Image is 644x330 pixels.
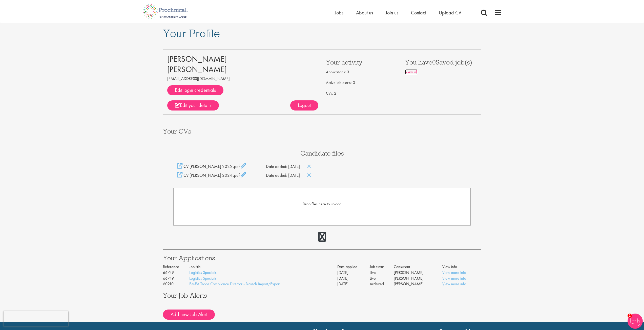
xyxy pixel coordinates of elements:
[163,292,481,299] h3: Your Job Alerts
[163,281,189,287] td: 60210
[189,264,337,270] th: Job title
[326,89,398,97] p: CVs: 2
[167,64,318,75] div: [PERSON_NAME]
[163,270,189,276] td: 66749
[370,281,393,287] td: Archived
[442,276,466,281] a: View more info
[370,270,393,276] td: Live
[163,128,481,135] h3: Your CVs
[370,264,393,270] th: Job status
[628,314,632,318] span: 1
[394,281,442,287] td: [PERSON_NAME]
[163,310,215,320] button: Add new Job Alert
[326,79,398,87] p: Active job alerts: 0
[337,270,370,276] td: [DATE]
[405,59,477,65] h3: You have Saved job(s)
[167,54,318,64] div: [PERSON_NAME]
[303,201,341,207] span: Drop files here to upload
[356,9,373,16] a: About us
[411,9,426,16] a: Contact
[233,172,240,178] span: .pdf
[394,270,442,276] td: [PERSON_NAME]
[337,281,370,287] td: [DATE]
[432,58,436,66] span: 0
[173,150,471,157] h3: Candidate files
[163,264,189,270] th: Reference
[394,276,442,281] td: [PERSON_NAME]
[442,270,466,275] a: View more info
[167,85,223,95] a: Edit login credentials
[370,276,393,281] td: Live
[335,9,343,16] a: Jobs
[290,100,318,111] div: Logout
[326,68,398,76] p: Applications: 3
[442,281,466,287] a: View more info
[167,100,219,111] a: Edit your details
[628,314,643,329] img: Chatbot
[337,276,370,281] td: [DATE]
[163,27,220,40] span: Your Profile
[439,9,461,16] a: Upload CV
[4,311,68,326] iframe: reCAPTCHA
[173,163,471,169] div: Date added: [DATE]
[394,264,442,270] th: Consultant
[386,9,398,16] a: Join us
[337,264,370,270] th: Date applied
[442,264,481,270] th: View info
[189,270,217,275] a: Logistics Specialist
[163,255,481,261] h3: Your Applications
[183,164,232,169] span: CV [PERSON_NAME] 2025
[189,276,217,281] a: Logistics Specialist
[189,281,280,287] a: EMEA Trade Compliance Director - Biotech Import/Export
[173,172,471,178] div: Date added: [DATE]
[163,276,189,281] td: 66749
[183,172,232,178] span: CV [PERSON_NAME] 2024
[167,75,318,83] p: [EMAIL_ADDRESS][DOMAIN_NAME]
[326,59,398,65] h3: Your activity
[233,164,240,169] span: .pdf
[405,69,418,75] a: View all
